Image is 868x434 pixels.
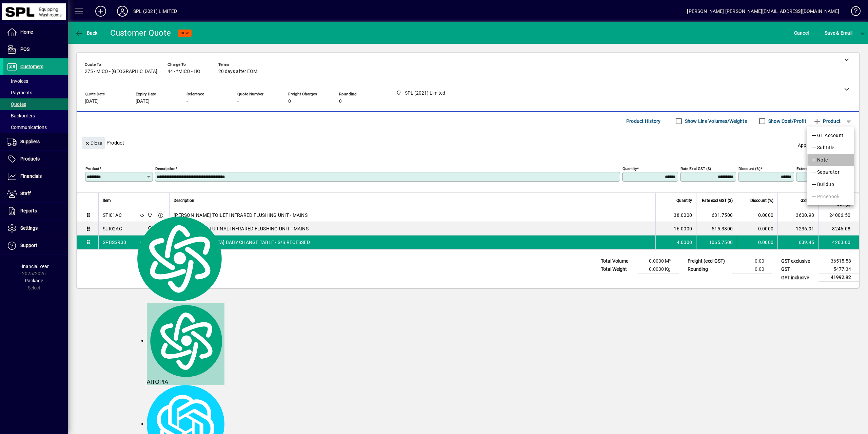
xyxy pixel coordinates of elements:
[807,178,854,190] button: Buildup
[811,144,834,152] span: Subtitle
[807,141,854,154] button: Subtitle
[811,168,840,176] span: Separator
[807,129,854,141] button: GL Account
[811,131,844,139] span: GL Account
[811,156,828,164] span: Note
[807,190,854,203] button: Pricebook
[811,192,840,201] span: Pricebook
[807,154,854,166] button: Note
[147,303,224,385] div: AITOPIA
[807,166,854,178] button: Separator
[811,180,834,188] span: Buildup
